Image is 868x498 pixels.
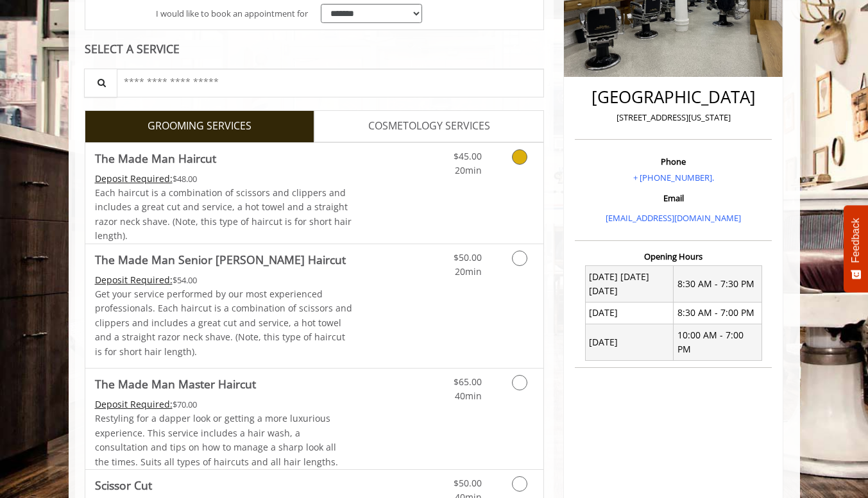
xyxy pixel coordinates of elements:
span: $65.00 [454,376,482,388]
b: Scissor Cut [95,476,152,494]
b: The Made Man Master Haircut [95,375,256,393]
span: 20min [455,265,482,278]
h2: [GEOGRAPHIC_DATA] [578,88,769,106]
h3: Opening Hours [575,252,772,261]
span: This service needs some Advance to be paid before we block your appointment [95,398,173,410]
td: [DATE] [585,302,674,324]
b: The Made Man Senior [PERSON_NAME] Haircut [95,251,346,269]
h3: Phone [578,157,769,166]
td: 8:30 AM - 7:30 PM [674,266,762,303]
span: Restyling for a dapper look or getting a more luxurious experience. This service includes a hair ... [95,412,338,467]
span: $45.00 [454,150,482,162]
td: [DATE] [585,324,674,361]
div: SELECT A SERVICE [85,43,545,55]
span: Feedback [850,218,862,263]
h3: Email [578,194,769,203]
div: $70.00 [95,397,353,411]
span: This service needs some Advance to be paid before we block your appointment [95,172,173,185]
button: Feedback - Show survey [844,205,868,292]
a: [EMAIL_ADDRESS][DOMAIN_NAME] [606,212,741,224]
td: [DATE] [DATE] [DATE] [585,266,674,303]
td: 8:30 AM - 7:00 PM [674,302,762,324]
span: I would like to book an appointment for [156,7,308,21]
p: Get your service performed by our most experienced professionals. Each haircut is a combination o... [95,287,353,359]
span: 20min [455,164,482,176]
span: GROOMING SERVICES [148,118,251,135]
td: 10:00 AM - 7:00 PM [674,324,762,361]
div: $48.00 [95,172,353,186]
span: $50.00 [454,477,482,489]
div: $54.00 [95,273,353,287]
span: This service needs some Advance to be paid before we block your appointment [95,274,173,286]
p: [STREET_ADDRESS][US_STATE] [578,111,769,124]
span: $50.00 [454,251,482,263]
span: COSMETOLOGY SERVICES [368,118,490,135]
button: Service Search [84,69,117,97]
span: Each haircut is a combination of scissors and clippers and includes a great cut and service, a ho... [95,187,352,242]
a: + [PHONE_NUMBER]. [633,172,714,183]
b: The Made Man Haircut [95,149,216,167]
span: 40min [455,390,482,402]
